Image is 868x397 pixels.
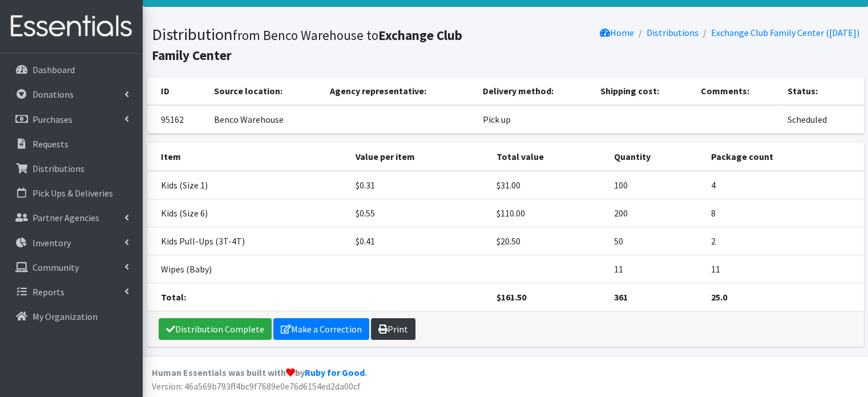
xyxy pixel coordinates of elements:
[349,199,490,227] td: $0.55
[273,318,369,340] a: Make a Correction
[5,206,138,229] a: Partner Agencies
[704,227,864,255] td: 2
[161,291,186,303] strong: Total:
[207,77,323,105] th: Source location:
[33,311,98,322] p: My Organization
[33,237,71,248] p: Inventory
[600,27,634,38] a: Home
[147,105,208,134] td: 95162
[607,171,704,199] td: 100
[607,143,704,171] th: Quantity
[490,227,607,255] td: $20.50
[349,143,490,171] th: Value per item
[781,105,864,134] td: Scheduled
[5,108,138,131] a: Purchases
[349,227,490,255] td: $0.41
[152,367,367,378] strong: Human Essentials was built with by .
[33,163,84,174] p: Distributions
[594,77,694,105] th: Shipping cost:
[711,27,859,38] a: Exchange Club Family Center ([DATE])
[349,171,490,199] td: $0.31
[147,143,349,171] th: Item
[490,199,607,227] td: $110.00
[5,157,138,180] a: Distributions
[5,256,138,279] a: Community
[490,143,607,171] th: Total value
[5,58,138,81] a: Dashboard
[323,77,476,105] th: Agency representative:
[147,227,349,255] td: Kids Pull-Ups (3T-4T)
[5,7,138,46] img: HumanEssentials
[647,27,699,38] a: Distributions
[33,64,75,75] p: Dashboard
[33,114,72,125] p: Purchases
[607,255,704,283] td: 11
[5,182,138,204] a: Pick Ups & Deliveries
[781,77,864,105] th: Status:
[147,255,349,283] td: Wipes (Baby)
[152,27,462,63] b: Exchange Club Family Center
[607,199,704,227] td: 200
[147,199,349,227] td: Kids (Size 6)
[704,255,864,283] td: 11
[159,318,272,340] a: Distribution Complete
[704,199,864,227] td: 8
[152,380,361,392] span: Version: 46a569b793ff4bc9f7689e0e76d6154ed2da00cf
[33,89,74,100] p: Donations
[711,291,727,303] strong: 25.0
[33,212,99,223] p: Partner Agencies
[33,138,68,150] p: Requests
[476,77,594,105] th: Delivery method:
[5,280,138,303] a: Reports
[496,291,526,303] strong: $161.50
[33,262,79,273] p: Community
[614,291,628,303] strong: 361
[5,83,138,106] a: Donations
[152,27,462,63] small: from Benco Warehouse to
[371,318,415,340] a: Print
[152,25,502,64] h1: Distribution
[305,367,365,378] a: Ruby for Good
[207,105,323,134] td: Benco Warehouse
[476,105,594,134] td: Pick up
[694,77,780,105] th: Comments:
[147,77,208,105] th: ID
[704,171,864,199] td: 4
[33,286,64,298] p: Reports
[147,171,349,199] td: Kids (Size 1)
[704,143,864,171] th: Package count
[5,231,138,254] a: Inventory
[5,133,138,155] a: Requests
[5,305,138,328] a: My Organization
[33,187,113,199] p: Pick Ups & Deliveries
[490,171,607,199] td: $31.00
[607,227,704,255] td: 50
